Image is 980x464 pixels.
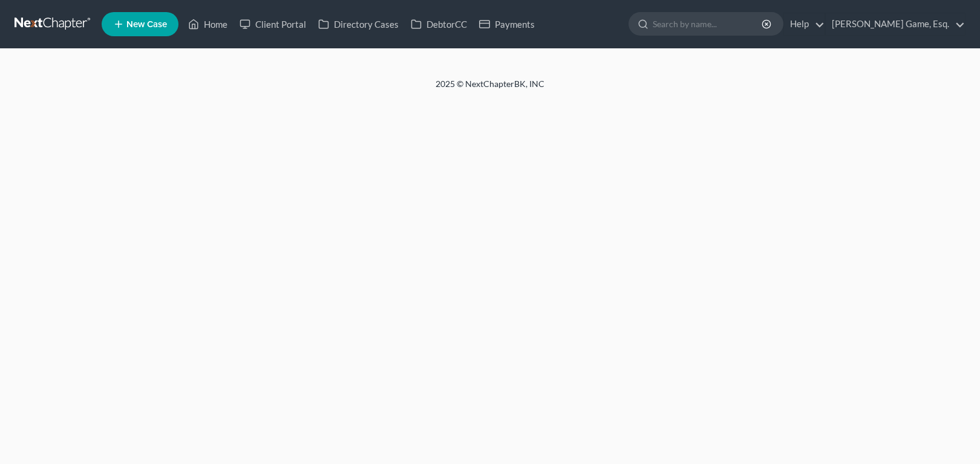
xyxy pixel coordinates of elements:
a: Client Portal [234,13,312,35]
a: Home [182,13,234,35]
input: Search by name... [653,13,763,35]
a: DebtorCC [405,13,473,35]
a: [PERSON_NAME] Game, Esq. [826,13,965,35]
a: Payments [473,13,541,35]
a: Directory Cases [312,13,405,35]
a: Help [784,13,825,35]
span: New Case [126,20,167,29]
div: 2025 © NextChapterBK, INC [145,78,835,100]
